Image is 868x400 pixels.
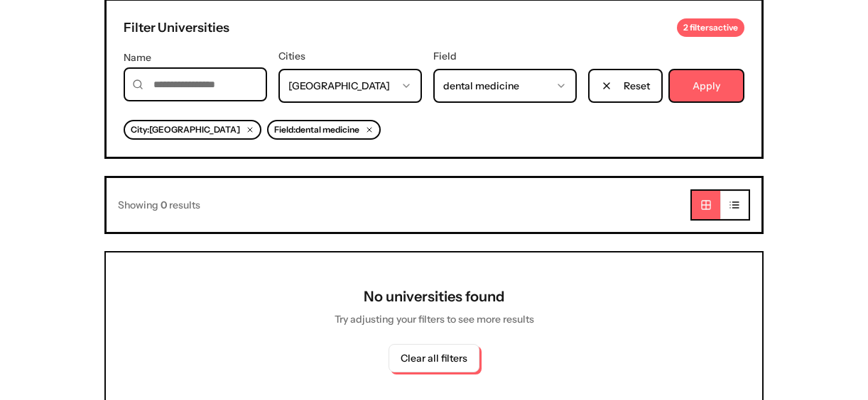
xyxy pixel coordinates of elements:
p: Try adjusting your filters to see more results [106,312,762,327]
label: Cities [278,49,422,63]
button: Reset [588,69,663,103]
button: Clear all filters [389,344,479,372]
label: Field [433,49,577,63]
button: List view [720,191,749,219]
div: Field : dental medicine [267,120,381,140]
div: 2 filters active [677,18,744,37]
button: Grid view [692,191,720,219]
div: City : [GEOGRAPHIC_DATA] [124,120,261,140]
h3: No universities found [106,287,762,306]
span: 0 [161,199,167,211]
button: Apply [668,69,744,103]
label: Name [124,50,267,65]
h2: Filter Universities [124,18,229,38]
p: Showing results [118,198,200,213]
